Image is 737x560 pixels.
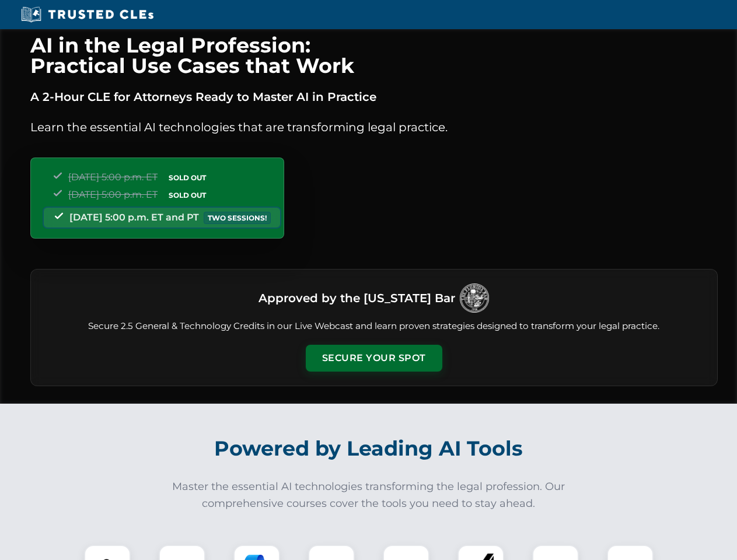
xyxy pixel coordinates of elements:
img: Trusted CLEs [18,6,157,23]
span: SOLD OUT [165,189,210,201]
button: Secure Your Spot [306,345,442,372]
p: Secure 2.5 General & Technology Credits in our Live Webcast and learn proven strategies designed ... [45,320,703,333]
span: SOLD OUT [165,171,210,184]
span: [DATE] 5:00 p.m. ET [68,171,158,183]
img: Logo [460,283,489,313]
p: Master the essential AI technologies transforming the legal profession. Our comprehensive courses... [165,478,573,512]
span: [DATE] 5:00 p.m. ET [68,189,158,200]
h1: AI in the Legal Profession: Practical Use Cases that Work [30,35,718,76]
h2: Powered by Leading AI Tools [46,428,692,469]
h3: Approved by the [US_STATE] Bar [259,288,455,309]
p: A 2-Hour CLE for Attorneys Ready to Master AI in Practice [30,87,718,106]
p: Learn the essential AI technologies that are transforming legal practice. [30,118,718,136]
